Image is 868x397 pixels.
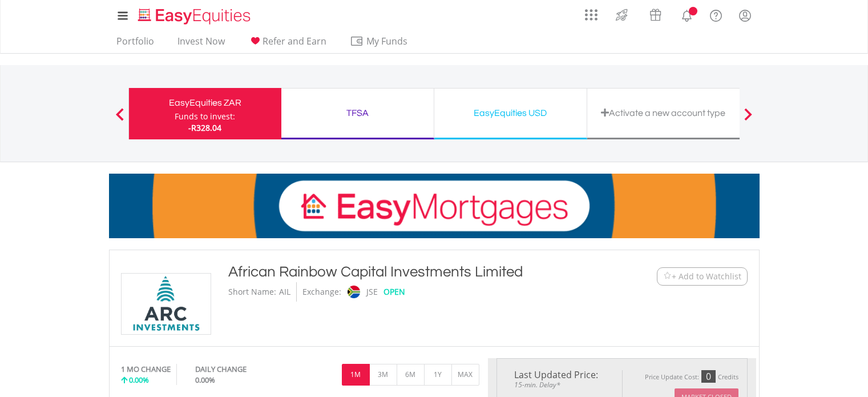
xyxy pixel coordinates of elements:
[663,272,672,280] img: Watchlist
[109,174,760,238] img: EasyMortage Promotion Banner
[366,282,378,302] div: JSE
[195,364,285,375] div: DAILY CHANGE
[441,105,580,121] div: EasyEquities USD
[451,364,479,386] button: MAX
[288,105,427,121] div: TFSA
[228,262,587,282] div: African Rainbow Capital Investments Limited
[188,122,221,133] span: -R328.04
[350,34,425,49] span: My Funds
[129,375,149,385] span: 0.00%
[578,3,605,21] a: AppsGrid
[612,6,631,24] img: thrive-v2.svg
[657,267,748,286] button: Watchlist + Add to Watchlist
[244,35,331,53] a: Refer and Earn
[594,105,733,121] div: Activate a new account type
[136,7,255,26] img: EasyEquities_Logo.png
[228,282,276,302] div: Short Name:
[347,286,360,298] img: jse.png
[279,282,290,302] div: AIL
[730,3,760,28] a: My Profile
[136,95,274,111] div: EasyEquities ZAR
[397,364,425,386] button: 6M
[585,9,597,21] img: grid-menu-icon.svg
[112,35,159,53] a: Portfolio
[302,282,341,302] div: Exchange:
[672,271,741,282] span: + Add to Watchlist
[639,3,672,24] a: Vouchers
[173,35,229,53] a: Invest Now
[342,364,370,386] button: 1M
[175,111,235,122] div: Funds to invest:
[263,35,326,47] span: Refer and Earn
[383,282,405,302] div: OPEN
[123,274,209,334] img: EQU.ZA.AIL.png
[701,3,730,26] a: FAQ's and Support
[646,6,665,24] img: vouchers-v2.svg
[672,3,701,26] a: Notifications
[369,364,397,386] button: 3M
[195,375,215,385] span: 0.00%
[424,364,452,386] button: 1Y
[121,364,171,375] div: 1 MO CHANGE
[134,3,255,26] a: Home page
